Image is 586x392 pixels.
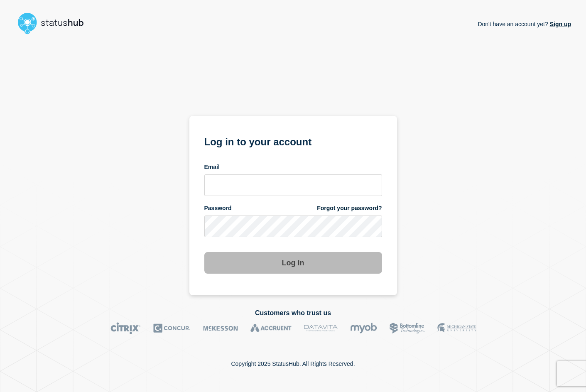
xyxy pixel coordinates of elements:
[548,21,571,27] a: Sign up
[478,14,571,34] p: Don't have an account yet?
[204,252,382,274] button: Log in
[250,322,292,334] img: Accruent logo
[304,322,338,334] img: DataVita logo
[390,322,425,334] img: Bottomline logo
[204,174,382,196] input: email input
[110,322,141,334] img: Citrix logo
[204,216,382,237] input: password input
[317,204,382,212] a: Forgot your password?
[231,360,355,367] p: Copyright 2025 StatusHub. All Rights Reserved.
[203,322,238,334] img: McKesson logo
[204,163,220,171] span: Email
[350,322,377,334] img: myob logo
[15,309,571,317] h2: Customers who trust us
[437,322,476,334] img: MSU logo
[153,322,191,334] img: Concur logo
[204,133,382,149] h1: Log in to your account
[204,204,232,212] span: Password
[15,10,94,37] img: StatusHub logo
